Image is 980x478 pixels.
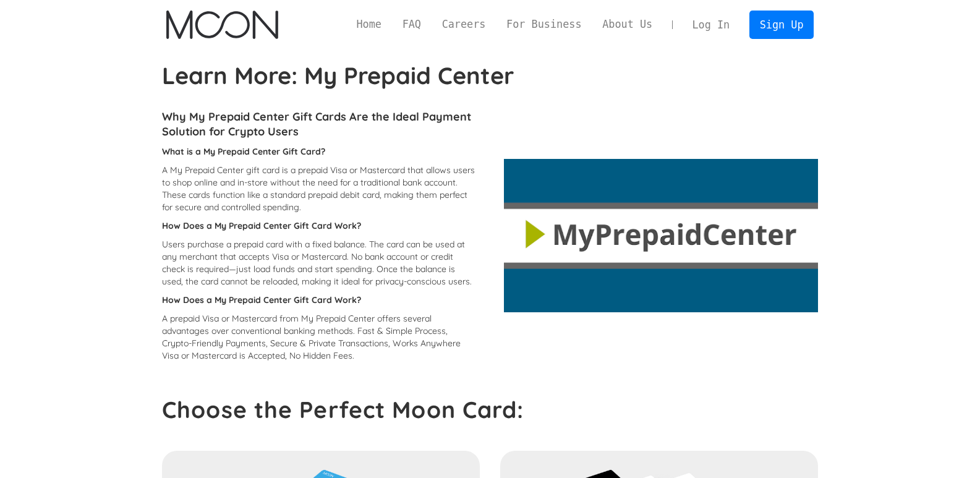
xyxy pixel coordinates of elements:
strong: Learn More: My Prepaid Center [162,61,514,90]
a: About Us [592,17,663,32]
a: Log In [682,11,740,38]
strong: How Does a My Prepaid Center Gift Card Work? [162,294,361,305]
img: Moon Logo [166,11,278,39]
a: Careers [432,17,496,32]
a: Sign Up [749,11,814,38]
iframe: Button to launch messaging window [931,429,970,468]
img: my prepaid center gift card [504,159,818,312]
strong: Why My Prepaid Center Gift Cards Are the Ideal Payment Solution for Crypto Users [162,109,471,139]
p: Users purchase a prepaid card with a fixed balance. The card can be used at any merchant that acc... [162,238,476,288]
a: home [166,11,278,39]
a: FAQ [392,17,432,32]
p: ‍ [162,145,476,158]
p: A prepaid Visa or Mastercard from My Prepaid Center offers several advantages over conventional b... [162,312,476,362]
p: ‍ [162,220,476,232]
p: A My Prepaid Center gift card is a prepaid Visa or Mastercard that allows users to shop online an... [162,164,476,213]
strong: What is a My Prepaid Center Gift Card? [162,146,325,157]
strong: How Does a My Prepaid Center Gift Card Work? [162,220,361,231]
strong: Choose the Perfect Moon Card: [162,395,524,424]
a: For Business [496,17,592,32]
a: Home [346,17,392,32]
